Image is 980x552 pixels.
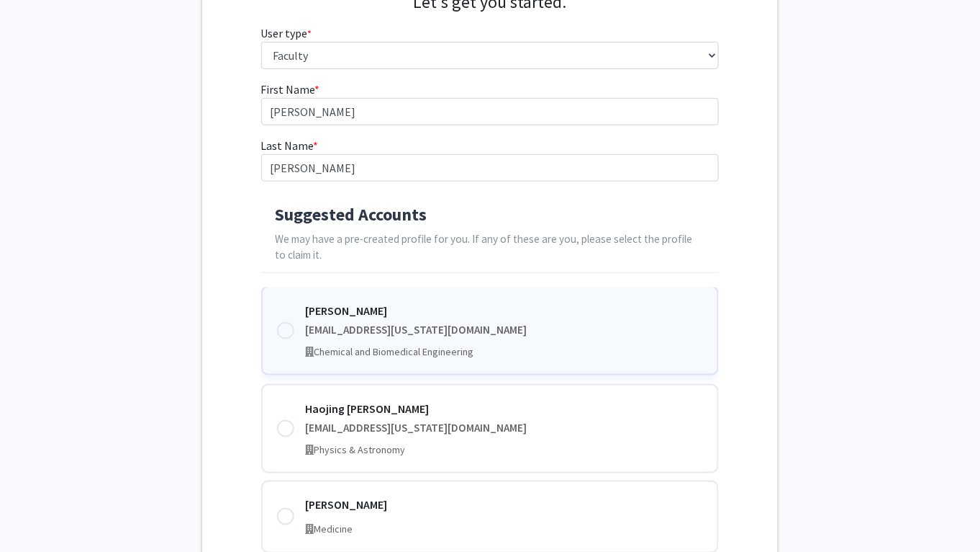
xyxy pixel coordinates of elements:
p: We may have a pre-created profile for you. If any of these are you, please select the profile to ... [276,231,705,264]
h4: Suggested Accounts [276,205,705,226]
div: [EMAIL_ADDRESS][US_STATE][DOMAIN_NAME] [306,322,704,339]
span: Chemical and Biomedical Engineering [314,345,474,358]
span: Physics & Astronomy [314,443,406,456]
label: User type [261,25,312,42]
span: Last Name [261,138,314,153]
span: Medicine [314,523,353,536]
div: Haojing [PERSON_NAME] [306,400,704,417]
iframe: Chat [11,487,61,541]
span: First Name [261,82,315,97]
div: [EMAIL_ADDRESS][US_STATE][DOMAIN_NAME] [306,420,704,437]
div: [PERSON_NAME] [306,497,704,514]
div: [PERSON_NAME] [306,302,704,319]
